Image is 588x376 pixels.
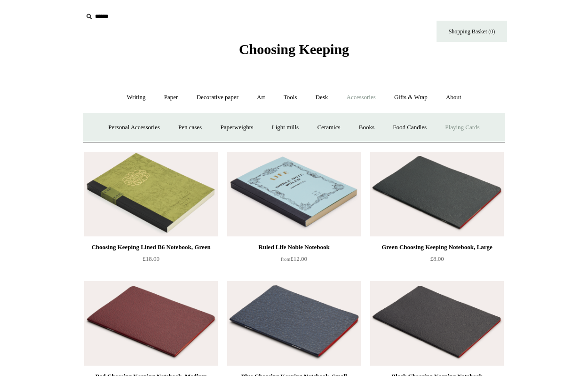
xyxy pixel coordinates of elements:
[430,255,444,262] span: £8.00
[227,152,361,236] img: Ruled Life Noble Notebook
[281,257,290,262] span: from
[437,115,488,140] a: Playing Cards
[437,21,507,42] a: Shopping Basket (0)
[170,115,210,140] a: Pen cases
[350,115,383,140] a: Books
[239,49,349,55] a: Choosing Keeping
[212,115,262,140] a: Paperweights
[188,85,247,110] a: Decorative paper
[370,152,504,236] img: Green Choosing Keeping Notebook, Large
[119,85,154,110] a: Writing
[370,242,504,280] a: Green Choosing Keeping Notebook, Large £8.00
[84,281,218,366] a: Red Choosing Keeping Notebook, Medium Red Choosing Keeping Notebook, Medium
[275,85,306,110] a: Tools
[307,85,337,110] a: Desk
[338,85,384,110] a: Accessories
[373,242,501,253] div: Green Choosing Keeping Notebook, Large
[384,115,435,140] a: Food Candles
[239,41,349,57] span: Choosing Keeping
[309,115,349,140] a: Ceramics
[100,115,168,140] a: Personal Accessories
[227,242,361,280] a: Ruled Life Noble Notebook from£12.00
[87,242,215,253] div: Choosing Keeping Lined B6 Notebook, Green
[437,85,470,110] a: About
[227,152,361,236] a: Ruled Life Noble Notebook Ruled Life Noble Notebook
[156,85,187,110] a: Paper
[230,242,358,253] div: Ruled Life Noble Notebook
[84,152,218,236] a: Choosing Keeping Lined B6 Notebook, Green Choosing Keeping Lined B6 Notebook, Green
[370,281,504,366] a: Black Choosing Keeping Notebook Black Choosing Keeping Notebook
[386,85,436,110] a: Gifts & Wrap
[281,255,307,262] span: £12.00
[227,281,361,366] a: Blue Choosing Keeping Notebook, Small Blue Choosing Keeping Notebook, Small
[370,152,504,236] a: Green Choosing Keeping Notebook, Large Green Choosing Keeping Notebook, Large
[84,242,218,280] a: Choosing Keeping Lined B6 Notebook, Green £18.00
[227,281,361,366] img: Blue Choosing Keeping Notebook, Small
[248,85,273,110] a: Art
[263,115,307,140] a: Light mills
[84,152,218,236] img: Choosing Keeping Lined B6 Notebook, Green
[143,255,159,262] span: £18.00
[370,281,504,366] img: Black Choosing Keeping Notebook
[84,281,218,366] img: Red Choosing Keeping Notebook, Medium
